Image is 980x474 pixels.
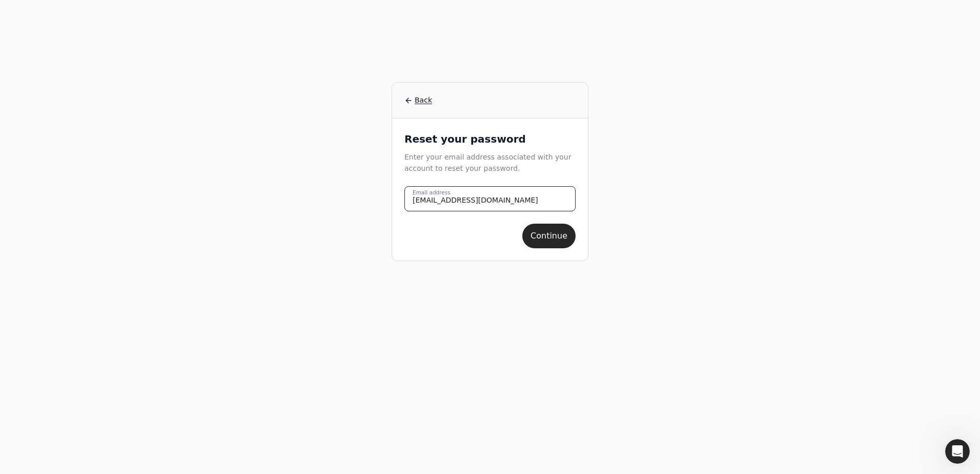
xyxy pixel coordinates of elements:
span: Back [415,95,432,106]
button: Continue [522,224,576,248]
iframe: Intercom live chat [945,439,970,464]
label: Email address [413,189,451,197]
div: Enter your email address associated with your account to reset your password. [404,151,576,186]
div: Reset your password [404,131,576,151]
a: Back [404,95,576,106]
